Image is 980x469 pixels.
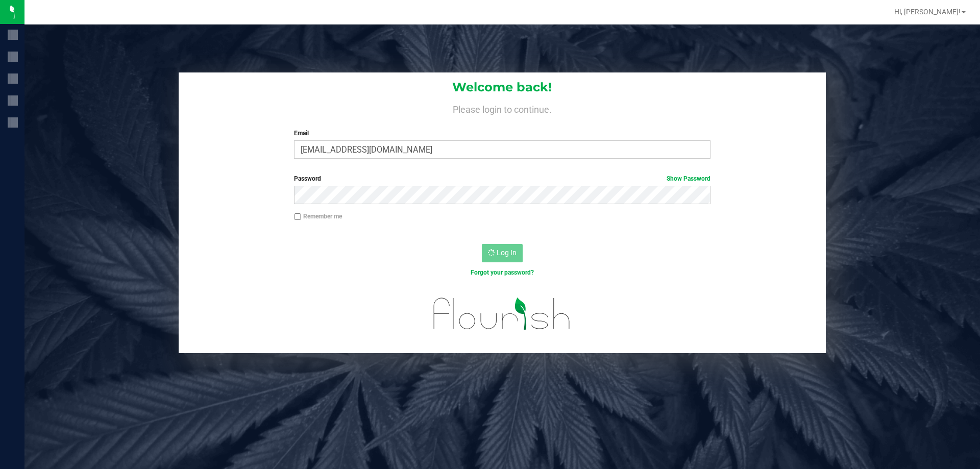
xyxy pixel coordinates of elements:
[667,175,710,182] a: Show Password
[179,102,826,114] h4: Please login to continue.
[294,213,301,220] input: Remember me
[294,129,710,138] label: Email
[294,175,321,182] span: Password
[421,288,583,340] img: flourish_logo.svg
[497,249,517,257] span: Log In
[482,244,523,262] button: Log In
[894,8,961,16] span: Hi, [PERSON_NAME]!
[471,269,534,276] a: Forgot your password?
[294,212,342,221] label: Remember me
[179,81,826,94] h1: Welcome back!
